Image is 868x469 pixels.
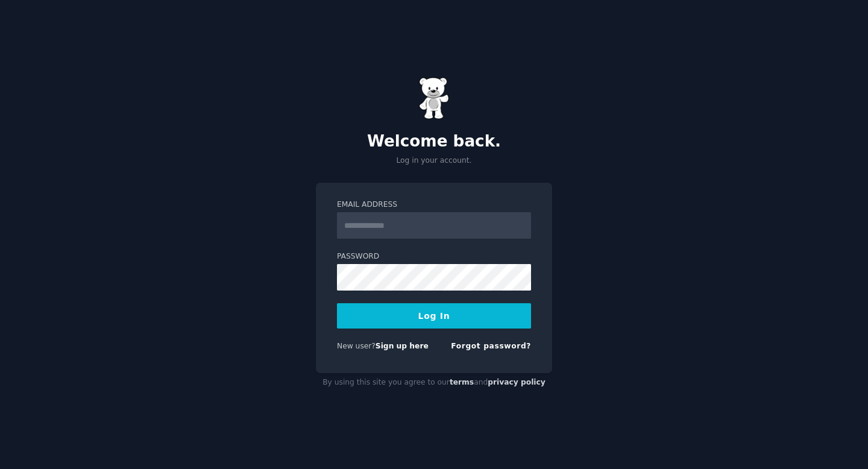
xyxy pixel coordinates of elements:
[316,373,552,392] div: By using this site you agree to our and
[450,378,474,386] a: terms
[376,342,429,350] a: Sign up here
[451,342,531,350] a: Forgot password?
[316,156,552,166] p: Log in your account.
[337,200,531,210] label: Email Address
[488,378,546,386] a: privacy policy
[316,132,552,151] h2: Welcome back.
[337,251,531,262] label: Password
[337,303,531,329] button: Log In
[419,77,449,119] img: Gummy Bear
[337,342,376,350] span: New user?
